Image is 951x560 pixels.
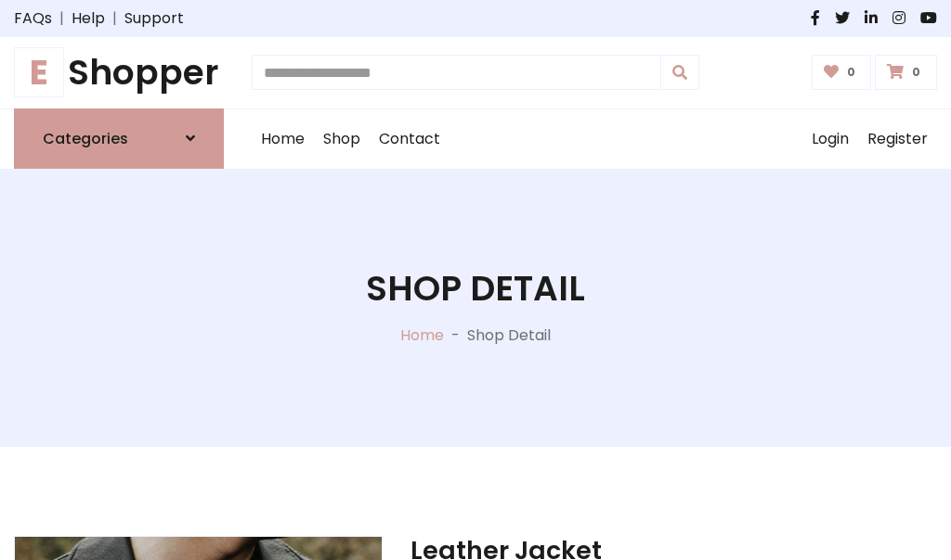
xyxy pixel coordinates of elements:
a: Contact [370,109,449,169]
a: Categories [14,108,224,169]
a: EShopper [14,52,224,94]
a: Help [72,7,105,30]
span: | [52,7,72,30]
h1: Shop Detail [366,268,585,310]
span: E [14,47,64,97]
a: Home [400,325,444,346]
p: - [444,325,467,347]
a: Home [252,109,314,169]
h6: Categories [43,130,128,147]
a: Register [858,109,937,169]
span: 0 [842,64,860,81]
a: Shop [314,109,370,169]
h1: Shopper [14,52,224,94]
a: FAQs [14,7,52,30]
p: Shop Detail [467,325,551,347]
span: | [105,7,124,30]
span: 0 [907,64,925,81]
a: 0 [812,55,872,90]
a: Login [802,109,858,169]
a: 0 [875,55,937,90]
a: Support [124,7,184,30]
